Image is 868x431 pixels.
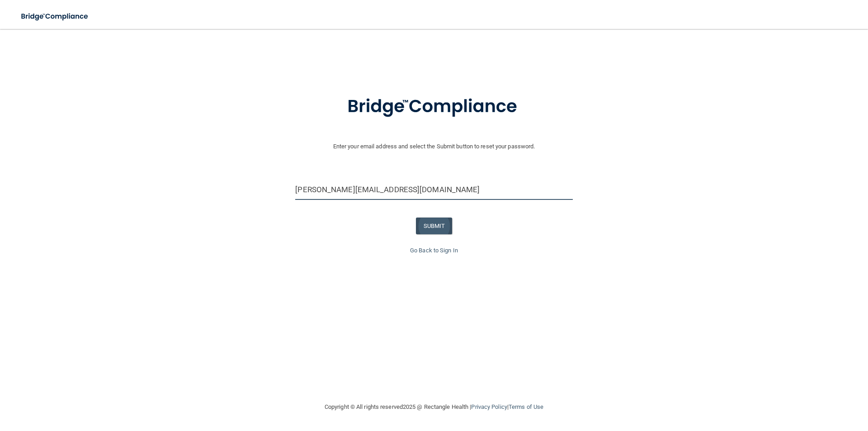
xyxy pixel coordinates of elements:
[269,393,599,422] div: Copyright © All rights reserved 2025 @ Rectangle Health | |
[329,83,539,130] img: bridge_compliance_login_screen.278c3ca4.svg
[712,367,857,403] iframe: Drift Widget Chat Controller
[410,247,458,254] a: Go Back to Sign In
[509,403,543,410] a: Terms of Use
[14,7,97,26] img: bridge_compliance_login_screen.278c3ca4.svg
[295,180,572,200] input: Email
[471,403,507,410] a: Privacy Policy
[416,218,453,234] button: SUBMIT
